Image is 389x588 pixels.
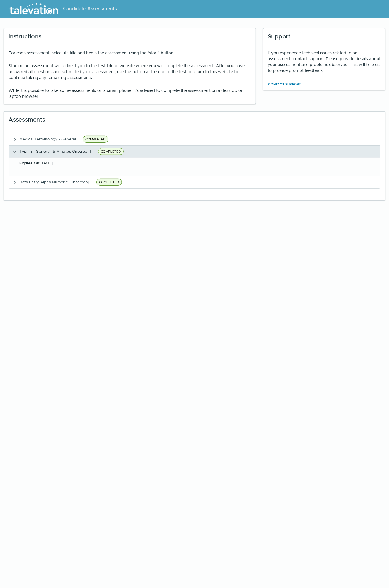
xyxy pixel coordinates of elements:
div: Typing - General [5 Minutes Onscreen]COMPLETED [9,158,380,176]
button: Typing - General [5 Minutes Onscreen]COMPLETED [9,146,380,158]
div: Instructions [4,28,256,45]
span: Medical Terminology - General [19,137,76,142]
span: Candidate Assessments [63,5,117,12]
span: COMPLETED [96,179,122,186]
p: While it is possible to take some assessments on a smart phone, it's advised to complete the asse... [9,88,251,99]
div: If you experience technical issues related to an assessment, contact support. Please provide deta... [268,50,380,73]
span: COMPLETED [98,148,124,155]
button: Contact Support [268,81,301,88]
p: Starting an assessment will redirect you to the test taking website where you will complete the a... [9,63,251,80]
span: Data Entry Alpha Numeric [Onscreen] [19,179,89,184]
span: Typing - General [5 Minutes Onscreen] [19,149,91,154]
span: [DATE] [19,161,53,166]
b: Expires On: [19,161,41,166]
div: Support [263,28,385,45]
span: COMPLETED [83,136,108,143]
button: Data Entry Alpha Numeric [Onscreen]COMPLETED [9,176,380,188]
span: Help [30,5,39,9]
div: Assessments [4,112,385,128]
div: For each assessment, select its title and begin the assessment using the "start" button. [9,50,251,99]
button: Medical Terminology - GeneralCOMPLETED [9,133,380,145]
img: Talevation_Logo_Transparent_white.png [7,1,61,16]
